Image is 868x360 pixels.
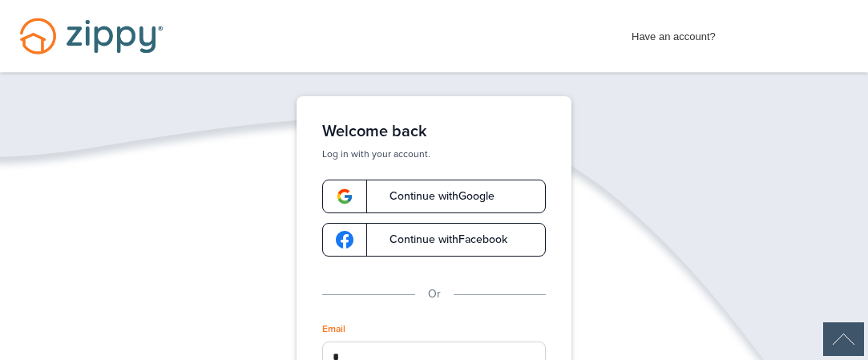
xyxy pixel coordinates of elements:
div: Scroll Back to Top [823,322,864,356]
span: Have an account? [632,20,716,46]
label: Email [322,322,345,336]
a: google-logoContinue withGoogle [322,180,546,213]
a: google-logoContinue withFacebook [322,223,546,257]
span: Continue with Facebook [373,234,507,245]
p: Or [428,285,441,303]
span: Continue with Google [373,191,495,202]
img: google-logo [336,231,353,249]
h1: Welcome back [322,122,546,141]
img: Back to Top [823,322,864,356]
img: google-logo [336,188,353,205]
p: Log in with your account. [322,148,546,160]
